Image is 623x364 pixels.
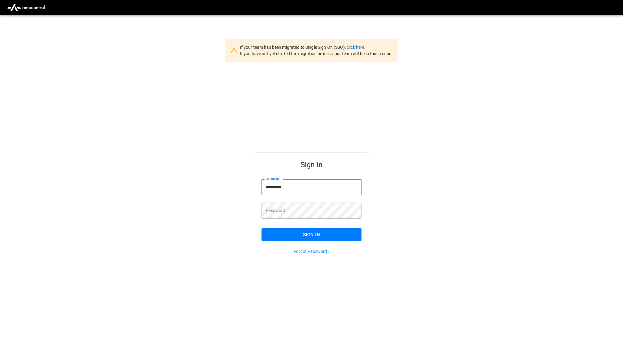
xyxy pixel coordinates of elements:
span: If you have not yet started the migration process, our team will be in touch soon. [240,51,393,56]
span: If your team has been migrated to Single Sign On (SSO), [240,45,347,50]
label: Username [266,177,280,181]
a: click here. [347,45,365,50]
p: Forgot Password? [262,248,361,254]
img: ampcontrol.io logo [5,2,47,13]
h5: Sign In [262,160,361,170]
button: Sign In [262,228,361,241]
